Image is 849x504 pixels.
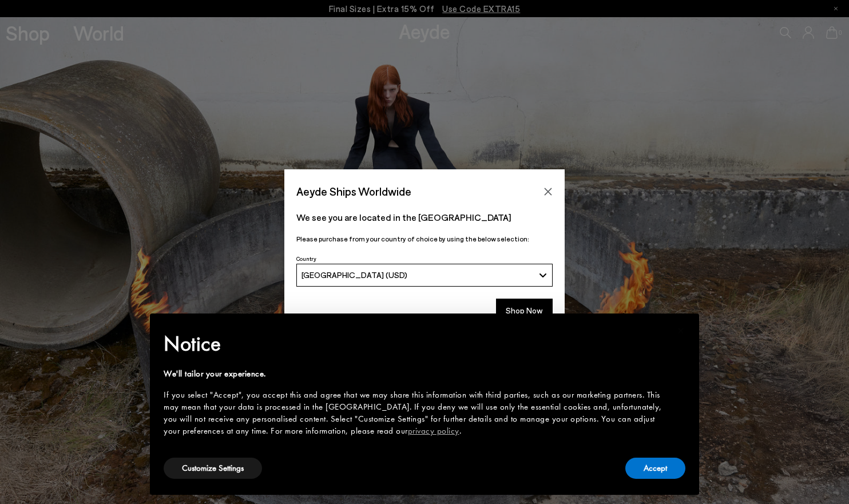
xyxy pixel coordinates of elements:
[296,181,411,201] span: Aeyde Ships Worldwide
[164,458,262,479] button: Customize Settings
[164,329,667,359] h2: Notice
[539,183,557,200] button: Close
[296,233,553,244] p: Please purchase from your country of choice by using the below selection:
[625,458,685,479] button: Accept
[296,211,553,224] p: We see you are located in the [GEOGRAPHIC_DATA]
[496,299,553,323] button: Shop Now
[408,425,459,436] a: privacy policy
[164,368,667,380] div: We'll tailor your experience.
[296,255,316,262] span: Country
[301,270,407,280] span: [GEOGRAPHIC_DATA] (USD)
[667,317,695,344] button: Close this notice
[164,389,667,437] div: If you select "Accept", you accept this and agree that we may share this information with third p...
[677,322,685,339] span: ×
